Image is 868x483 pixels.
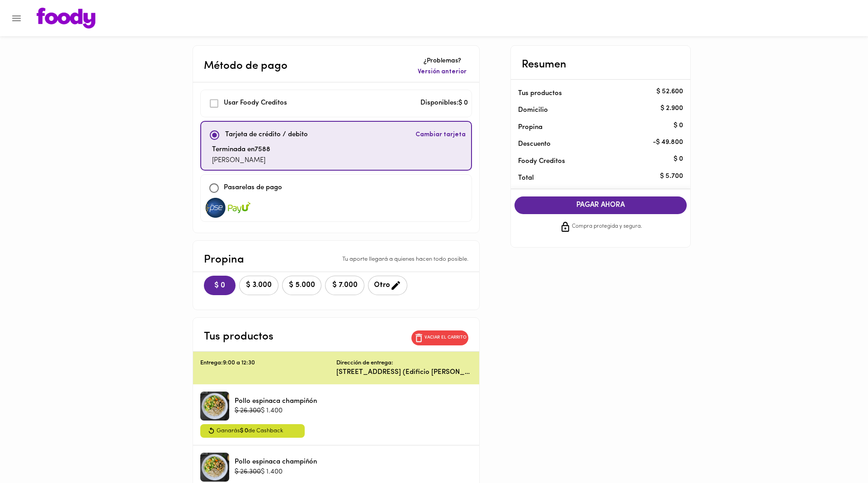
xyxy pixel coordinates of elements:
p: [PERSON_NAME] [212,156,270,166]
p: Resumen [522,57,566,73]
p: Tu aporte llegará a quienes hacen todo posible. [342,255,468,264]
p: $ 0 [674,121,683,130]
p: Domicilio [518,105,548,115]
p: $ 26.300 [235,467,261,477]
button: PAGAR AHORA [514,196,687,214]
button: $ 5.000 [282,276,321,295]
p: Terminada en 7588 [212,145,270,155]
span: $ 0 [211,282,228,290]
span: Ganarás de Cashback [217,426,283,436]
button: Otro [368,276,407,295]
p: Pollo espinaca champiñón [235,457,317,467]
button: Versión anterior [416,66,468,78]
p: Descuento [518,139,551,149]
span: Compra protegida y segura. [572,222,642,231]
button: Menu [5,7,28,29]
p: Propina [518,123,669,132]
button: $ 0 [204,276,236,295]
p: Foody Creditos [518,157,669,166]
img: logo.png [37,8,95,29]
p: $ 5.700 [660,172,683,181]
span: $ 7.000 [331,281,359,290]
img: visa [204,198,227,218]
p: Usar Foody Creditos [224,98,287,109]
div: Pollo espinaca champiñón [200,392,229,421]
p: [STREET_ADDRESS] (Edificio [PERSON_NAME]) En recepción piso 9. [336,368,472,377]
p: Tarjeta de crédito / debito [225,130,308,140]
div: Pollo espinaca champiñón [200,453,229,482]
span: PAGAR AHORA [524,201,678,210]
span: Otro [374,280,401,291]
p: - $ 49.800 [653,138,683,147]
p: $ 2.900 [660,104,683,113]
button: $ 7.000 [325,276,364,295]
span: Cambiar tarjeta [415,130,466,139]
span: $ 3.000 [245,281,273,290]
button: $ 3.000 [239,276,278,295]
img: visa [228,198,250,218]
p: Entrega: 9:00 a 12:30 [200,359,336,368]
iframe: Messagebird Livechat Widget [816,430,859,474]
span: $ 0 [240,428,248,434]
p: Dirección de entrega: [336,359,393,368]
p: $ 52.600 [656,87,683,96]
p: Vaciar el carrito [425,335,467,341]
p: Método de pago [204,58,288,74]
span: $ 5.000 [288,281,316,290]
p: Total [518,173,669,183]
p: Tus productos [518,89,669,98]
p: Pasarelas de pago [224,183,282,193]
p: $ 26.300 [235,406,261,416]
span: Versión anterior [418,67,467,77]
p: Propina [204,252,244,268]
p: ¿Problemas? [416,57,468,66]
button: Cambiar tarjeta [414,125,467,145]
p: $ 1.400 [261,467,283,477]
p: Tus productos [204,329,274,345]
p: $ 0 [674,155,683,164]
p: Disponibles: $ 0 [420,98,468,109]
button: Vaciar el carrito [411,330,468,345]
p: Pollo espinaca champiñón [235,397,317,406]
p: $ 1.400 [261,406,283,416]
